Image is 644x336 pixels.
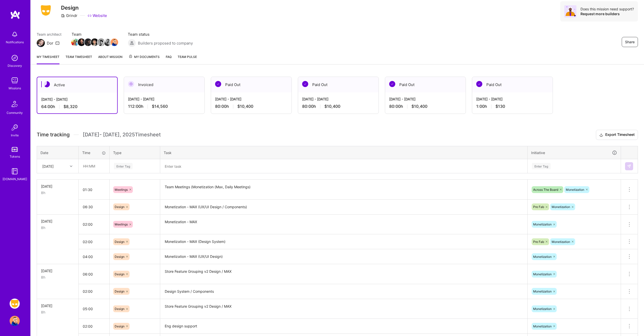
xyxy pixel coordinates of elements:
span: Monetization [533,222,552,226]
img: bell [10,29,20,39]
textarea: Monetization - MAX (UX/UI Design) [161,250,527,264]
a: User Avatar [8,316,21,326]
a: Team Member Avatar [78,38,85,47]
img: Paid Out [389,81,395,87]
textarea: Eng design support [161,319,527,333]
div: Initiative [531,150,617,156]
input: HH:MM [79,235,109,248]
a: FAQ [166,54,172,64]
div: [DATE] - [DATE] [389,96,462,102]
div: 80:00 h [215,104,287,109]
a: Team Member Avatar [72,38,78,47]
div: 8h [41,309,74,315]
a: Team Member Avatar [85,38,91,47]
div: Enter Tag [114,162,133,170]
div: [DATE] - [DATE] [41,97,113,102]
span: Meetings [115,188,128,192]
span: Design [115,255,124,259]
div: Tokens [10,154,20,159]
div: [DATE] - [DATE] [128,96,200,102]
img: Invite [10,122,20,133]
div: 112:00 h [128,104,200,109]
textarea: Design System / Components [161,285,527,299]
div: Grindr [61,13,77,18]
span: Time tracking [37,132,70,138]
img: Paid Out [302,81,308,87]
div: Discovery [8,63,22,68]
div: Dor [47,40,53,46]
th: Task [160,146,528,159]
div: 64:00 h [41,104,113,109]
span: Monetization [566,188,584,192]
span: Design [115,307,124,311]
span: $8,320 [64,104,77,109]
div: [DATE] [42,163,54,169]
img: discovery [10,53,20,63]
span: Team [72,32,118,37]
img: Team Member Avatar [84,38,92,46]
div: Missions [9,86,21,91]
span: Design [115,240,124,244]
span: Team architect [37,32,61,37]
img: logo [10,10,20,19]
div: 1:00 h [476,104,549,109]
textarea: Store Feature Grouping v2 Design / MAX [161,300,527,319]
div: 8h [41,190,74,195]
textarea: Team Meetings (Monetization (Max, Daily Meetings) [161,180,527,199]
img: Active [44,81,50,87]
span: $130 [495,104,505,109]
div: Paid Out [211,77,292,92]
a: Team Member Avatar [105,38,111,47]
span: Share [625,39,635,45]
span: $14,560 [152,104,168,109]
span: Monetization [533,307,552,311]
div: [DATE] [41,219,74,224]
span: Monetization [533,272,552,276]
th: Type [110,146,160,159]
a: Team timesheet [66,54,92,64]
img: Paid Out [476,81,482,87]
img: Team Architect [37,39,45,47]
input: HH:MM [79,267,109,281]
span: Monetization [533,255,552,259]
img: Community [9,98,21,110]
div: 8h [41,225,74,230]
span: Team status [128,32,193,37]
input: HH:MM [79,285,109,298]
a: Team Pulse [178,54,197,64]
img: teamwork [10,75,20,86]
span: Monetization [552,240,570,244]
div: Invoiced [124,77,204,92]
button: Share [622,37,638,47]
div: Paid Out [298,77,379,92]
a: Grindr: Design [8,299,21,309]
i: icon Chevron [70,165,72,167]
img: Team Member Avatar [97,38,105,46]
i: icon Mail [55,41,59,45]
img: User Avatar [10,316,20,326]
span: $10,400 [324,104,340,109]
div: Invite [11,133,19,138]
span: Monetization [533,289,552,293]
span: Builders proposed to company [138,40,193,46]
a: Team Member Avatar [91,38,98,47]
a: Team Member Avatar [98,38,105,47]
span: Across The Board [533,188,558,192]
span: [DATE] - [DATE] , 2025 Timesheet [83,132,161,138]
img: Grindr: Design [10,299,20,309]
a: About Mission [98,54,122,64]
input: HH:MM [79,320,109,333]
img: Builders proposed to company [128,39,136,47]
span: Pre Fab [533,205,544,209]
div: [DATE] - [DATE] [215,96,287,102]
span: Design [115,324,124,328]
input: HH:MM [79,250,109,263]
div: Time [82,150,106,155]
img: Avatar [564,5,576,17]
img: Team Member Avatar [104,38,112,46]
img: Team Member Avatar [78,38,85,46]
th: Date [37,146,79,159]
span: Team Pulse [178,55,197,59]
div: Active [37,77,117,93]
a: My Documents [129,54,160,64]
